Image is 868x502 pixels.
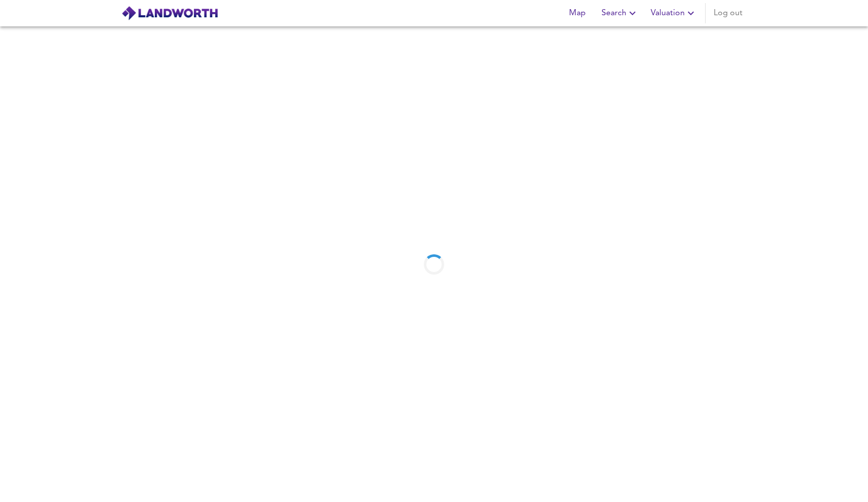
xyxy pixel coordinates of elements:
[651,6,697,20] span: Valuation
[565,6,589,20] span: Map
[602,6,639,20] span: Search
[597,3,643,23] button: Search
[710,3,747,23] button: Log out
[647,3,701,23] button: Valuation
[561,3,593,23] button: Map
[121,6,218,21] img: logo
[714,6,743,20] span: Log out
